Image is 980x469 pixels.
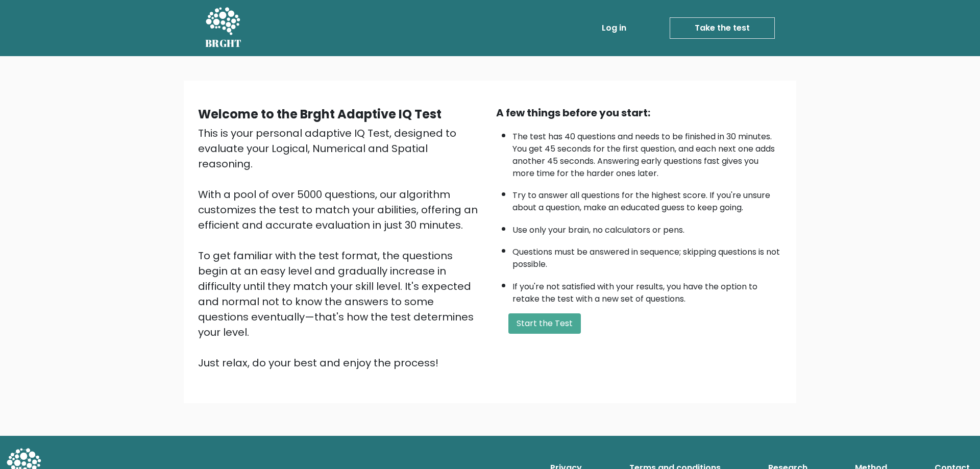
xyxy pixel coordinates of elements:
[512,219,782,236] li: Use only your brain, no calculators or pens.
[205,4,242,52] a: BRGHT
[508,313,581,334] button: Start the Test
[512,241,782,270] li: Questions must be answered in sequence; skipping questions is not possible.
[205,37,242,50] h5: BRGHT
[512,126,782,180] li: The test has 40 questions and needs to be finished in 30 minutes. You get 45 seconds for the firs...
[598,18,630,38] a: Log in
[198,106,442,122] b: Welcome to the Brght Adaptive IQ Test
[512,184,782,214] li: Try to answer all questions for the highest score. If you're unsure about a question, make an edu...
[670,17,775,39] a: Take the test
[512,276,782,305] li: If you're not satisfied with your results, you have the option to retake the test with a new set ...
[198,126,484,371] div: This is your personal adaptive IQ Test, designed to evaluate your Logical, Numerical and Spatial ...
[496,105,782,120] div: A few things before you start:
